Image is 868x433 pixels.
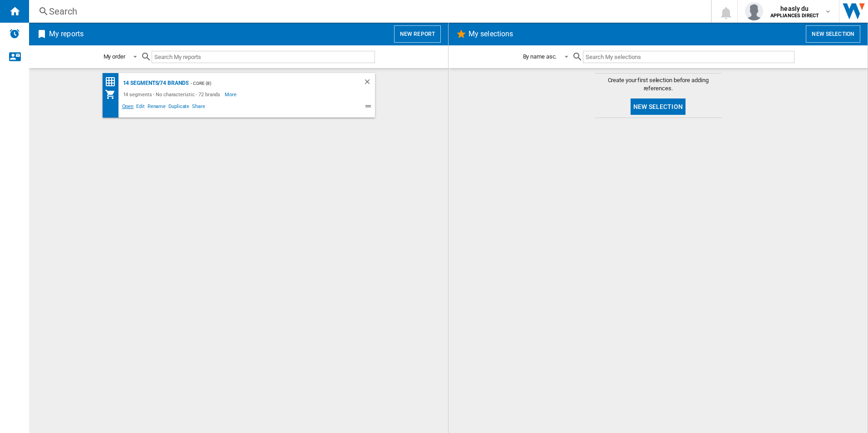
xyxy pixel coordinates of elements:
button: New report [394,25,441,43]
img: alerts-logo.svg [9,28,20,39]
img: profile.jpg [745,2,763,20]
span: More [225,89,238,100]
div: My Assortment [105,89,121,100]
input: Search My reports [152,51,375,63]
span: Edit [135,102,146,113]
button: New selection [806,25,860,43]
span: Rename [146,102,167,113]
div: 14 segments - No characteristic - 72 brands [121,89,225,100]
button: New selection [631,98,686,115]
span: Share [191,102,207,113]
h2: My reports [47,25,85,43]
span: heasly du [770,4,819,13]
div: Delete [363,78,375,89]
div: Price Matrix [105,76,121,88]
span: Create your first selection before adding references. [595,76,722,93]
div: - Core (8) [188,78,345,89]
div: Search [49,5,687,18]
div: My order [104,53,125,60]
h2: My selections [467,25,515,43]
span: Open [121,102,135,113]
input: Search My selections [583,51,794,63]
span: Duplicate [167,102,191,113]
b: APPLIANCES DIRECT [770,13,819,19]
div: By name asc. [523,53,557,60]
div: 14 segments/74 brands [121,78,189,89]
